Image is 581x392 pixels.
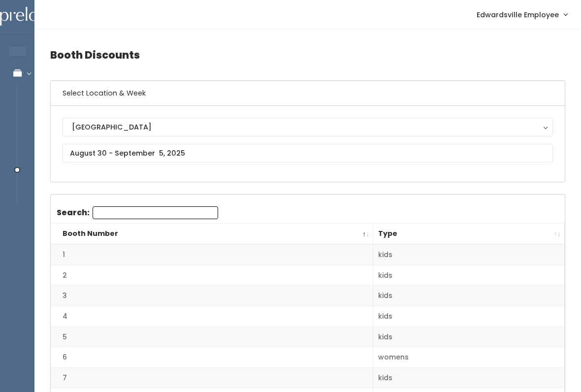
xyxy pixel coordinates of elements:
[477,9,559,20] span: Edwardsville Employee
[51,81,565,106] h6: Select Location & Week
[51,367,373,388] td: 7
[63,118,553,136] button: [GEOGRAPHIC_DATA]
[50,41,565,68] h4: Booth Discounts
[373,306,565,327] td: kids
[51,306,373,327] td: 4
[373,327,565,347] td: kids
[51,347,373,368] td: 6
[373,347,565,368] td: womens
[373,244,565,265] td: kids
[373,286,565,306] td: kids
[51,327,373,347] td: 5
[57,206,218,219] label: Search:
[93,206,218,219] input: Search:
[72,122,544,132] div: [GEOGRAPHIC_DATA]
[467,4,577,25] a: Edwardsville Employee
[63,144,553,163] input: August 30 - September 5, 2025
[373,224,565,245] th: Type: activate to sort column ascending
[51,286,373,306] td: 3
[51,265,373,286] td: 2
[373,367,565,388] td: kids
[373,265,565,286] td: kids
[51,224,373,245] th: Booth Number: activate to sort column descending
[51,244,373,265] td: 1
